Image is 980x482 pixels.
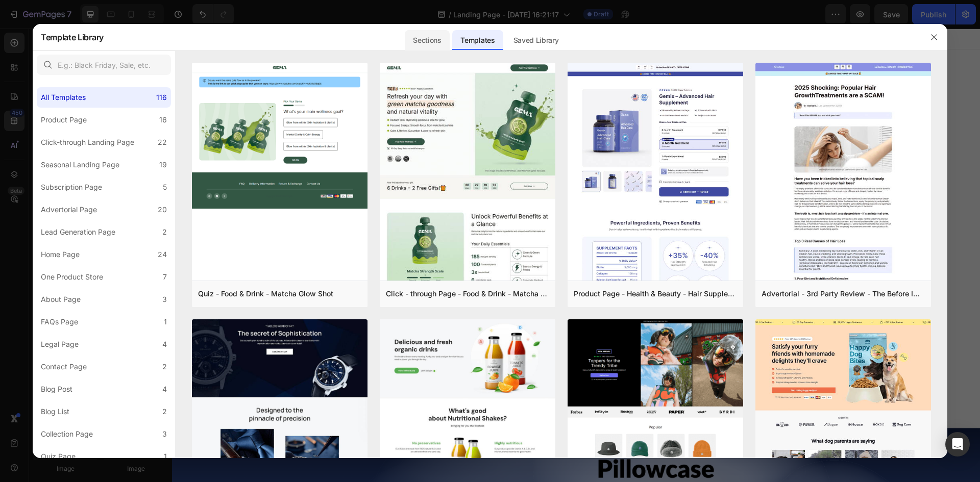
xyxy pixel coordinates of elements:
div: Sections [405,30,449,50]
div: Product Page - Health & Beauty - Hair Supplement [574,288,737,300]
div: Saved Library [505,30,567,50]
div: 19 [159,159,167,171]
div: Click - through Page - Food & Drink - Matcha Glow Shot [386,288,549,300]
div: Contact Page [41,361,87,373]
div: 7 [163,271,167,283]
div: Blog Post [41,383,72,395]
p: Breathable Materials [533,262,686,280]
div: All Templates [41,91,86,104]
div: 3 [162,293,167,306]
p: Ergonomically engineered for optimal spinal alignment [122,289,275,315]
p: Reduces neck and shoulder discomfort [328,289,480,315]
img: quiz-1.png [192,63,367,209]
div: 16 [159,114,167,126]
div: 4 [162,383,167,395]
div: 20 [158,204,167,216]
div: Lead Generation Page [41,226,115,238]
div: 3 [162,428,167,440]
div: Subscription Page [41,181,102,193]
div: Blog List [41,405,69,418]
div: FAQs Page [41,316,78,328]
div: Legal Page [41,338,79,350]
div: 4 [162,338,167,350]
div: Product Page [41,114,87,126]
div: Collection Page [41,428,93,440]
h2: Why Choose Our Orthopedic Pillows? [106,80,703,112]
div: One Product Store [41,271,103,283]
img: gempages_581937135599223769-8b4e000b-8fe7-471d-8daf-fec8c1ddf508.png [564,154,655,245]
div: Templates [452,30,503,50]
div: Advertorial Page [41,204,97,216]
div: 2 [162,361,167,373]
img: gempages_581937135599223769-0f9a1d51-c848-472f-b355-67cc5de400f8.png [153,154,244,245]
div: 22 [158,136,167,148]
div: Advertorial - 3rd Party Review - The Before Image - Hair Supplement [762,288,925,300]
div: Click-through Landing Page [41,136,134,148]
div: Quiz Page [41,450,76,463]
h2: Template Library [41,24,104,50]
p: Pressure Relief [328,262,480,280]
div: Home Page [41,248,80,261]
div: Open Intercom Messenger [945,432,970,456]
div: 1 [164,450,167,463]
div: About Page [41,293,81,306]
div: 116 [156,91,167,104]
div: 2 [162,226,167,238]
div: 2 [162,405,167,418]
p: Supportive Design [122,262,275,280]
p: Ensures cool, comfortable sleep [533,289,686,302]
div: 1 [164,316,167,328]
input: E.g.: Black Friday, Sale, etc. [37,55,171,75]
div: Quiz - Food & Drink - Matcha Glow Shot [198,288,333,300]
div: 5 [163,181,167,193]
div: 24 [158,248,167,261]
img: gempages_581937135599223769-85c85de4-1bd7-414f-ba85-f28f587fc8a3.png [358,154,449,245]
div: Seasonal Landing Page [41,159,119,171]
